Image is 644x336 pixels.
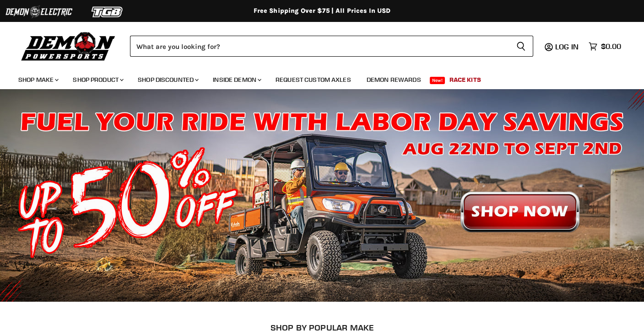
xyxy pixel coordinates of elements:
[509,36,533,57] button: Search
[73,3,142,21] img: TGB Logo 2
[130,36,509,57] input: Search
[18,30,119,62] img: Demon Powersports
[601,42,621,51] span: $0.00
[130,36,533,57] form: Product
[360,70,428,89] a: Demon Rewards
[443,70,488,89] a: Race Kits
[11,70,64,89] a: Shop Make
[66,70,129,89] a: Shop Product
[131,70,204,89] a: Shop Discounted
[11,67,619,89] ul: Main menu
[584,40,626,53] a: $0.00
[269,70,358,89] a: Request Custom Axles
[555,42,579,51] span: Log in
[430,77,445,84] span: New!
[551,43,584,51] a: Log in
[5,3,73,21] img: Demon Electric Logo 2
[206,70,267,89] a: Inside Demon
[11,323,633,332] h2: SHOP BY POPULAR MAKE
